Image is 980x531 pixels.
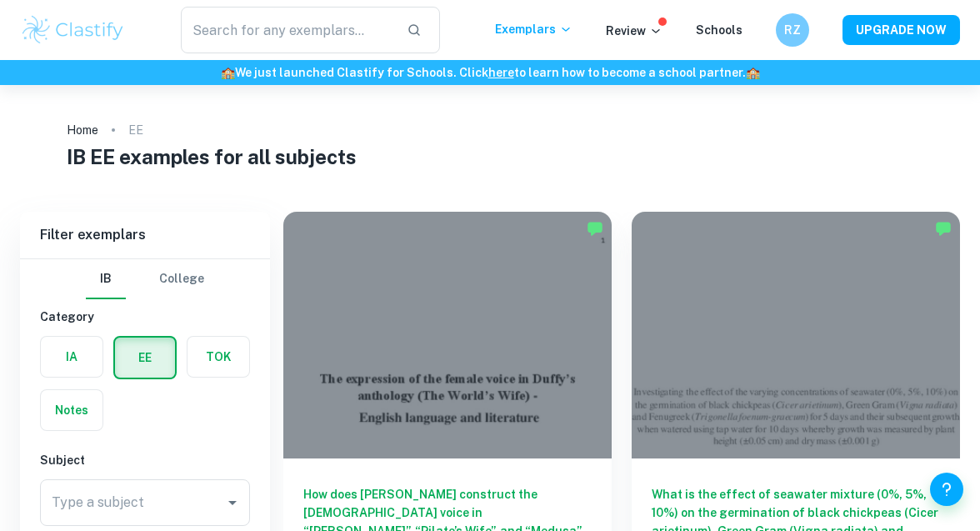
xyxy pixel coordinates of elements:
[128,121,143,139] p: EE
[181,7,392,53] input: Search for any exemplars...
[115,338,175,378] button: EE
[20,212,270,258] h6: Filter exemplars
[86,259,204,299] div: Filter type choice
[41,390,102,430] button: Notes
[842,15,960,45] button: UPGRADE NOW
[935,220,952,237] img: Marked
[40,451,250,469] h6: Subject
[187,337,249,377] button: TOK
[40,308,250,326] h6: Category
[3,63,977,82] h6: We just launched Clastify for Schools. Click to learn how to become a school partner.
[930,473,963,506] button: Help and Feedback
[587,220,603,237] img: Marked
[488,66,514,79] a: here
[783,21,802,39] h6: RZ
[495,20,572,38] p: Exemplars
[159,259,204,299] button: College
[606,22,662,40] p: Review
[67,118,98,142] a: Home
[41,337,102,377] button: IA
[776,13,809,47] button: RZ
[746,66,760,79] span: 🏫
[67,142,912,172] h1: IB EE examples for all subjects
[221,66,235,79] span: 🏫
[696,23,742,37] a: Schools
[20,13,126,47] img: Clastify logo
[221,491,244,514] button: Open
[86,259,126,299] button: IB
